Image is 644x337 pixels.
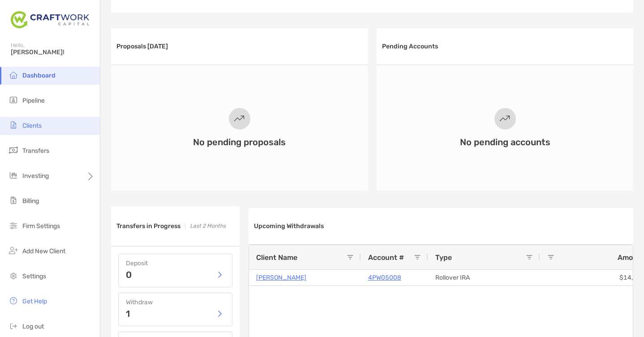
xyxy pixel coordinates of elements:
[22,298,47,305] span: Get Help
[8,145,19,156] img: transfers icon
[126,259,225,267] h4: Deposit
[8,295,19,306] img: get-help icon
[22,197,39,205] span: Billing
[8,170,19,181] img: investing icon
[22,72,56,79] span: Dashboard
[126,309,130,318] p: 1
[382,43,438,50] h3: Pending Accounts
[8,245,19,256] img: add_new_client icon
[8,195,19,206] img: billing icon
[428,270,540,285] div: Rollover IRA
[190,220,226,232] p: Last 2 Months
[8,320,19,331] img: logout icon
[22,172,49,180] span: Investing
[8,69,19,80] img: dashboard icon
[256,272,306,283] a: [PERSON_NAME]
[8,95,19,105] img: pipeline icon
[22,323,44,330] span: Log out
[435,253,452,262] span: Type
[368,272,401,283] a: 4PW05008
[8,120,19,130] img: clients icon
[368,253,404,262] span: Account #
[254,222,324,230] h3: Upcoming Withdrawals
[11,4,89,36] img: Zoe Logo
[22,272,46,280] span: Settings
[256,253,297,262] span: Client Name
[193,137,286,147] h3: No pending proposals
[8,270,19,281] img: settings icon
[126,270,132,279] p: 0
[22,97,45,104] span: Pipeline
[460,137,550,147] h3: No pending accounts
[22,247,65,255] span: Add New Client
[11,48,94,56] span: [PERSON_NAME]!
[22,222,60,230] span: Firm Settings
[126,298,225,306] h4: Withdraw
[8,220,19,231] img: firm-settings icon
[22,147,49,155] span: Transfers
[116,43,168,50] h3: Proposals [DATE]
[116,222,180,230] h3: Transfers in Progress
[22,122,42,130] span: Clients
